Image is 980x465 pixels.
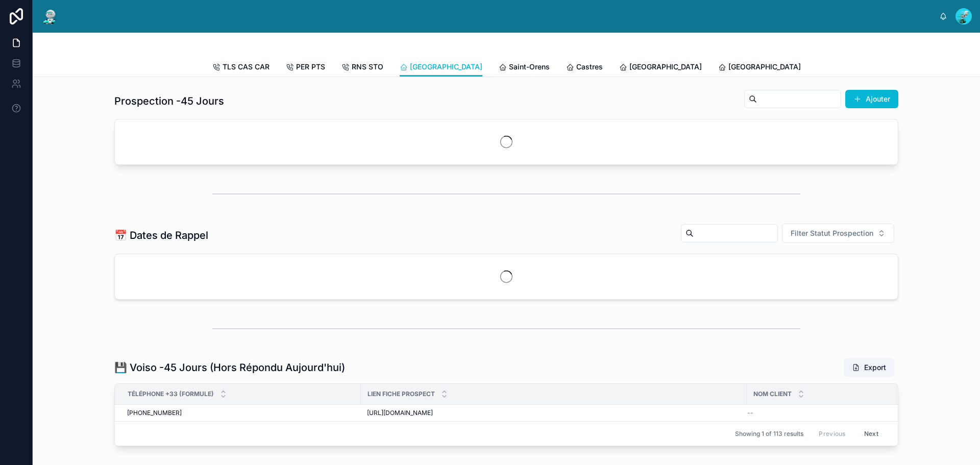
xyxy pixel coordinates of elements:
[735,430,803,438] span: Showing 1 of 113 results
[286,58,325,78] a: PER PTS
[410,62,482,72] span: [GEOGRAPHIC_DATA]
[728,62,801,72] span: [GEOGRAPHIC_DATA]
[114,360,345,375] h1: 💾 Voiso -45 Jours (Hors Répondu Aujourd'hui)
[212,58,269,78] a: TLS CAS CAR
[127,409,182,417] span: [PHONE_NUMBER]
[753,390,792,398] span: Nom Client
[747,409,885,417] a: --
[367,409,741,417] a: [URL][DOMAIN_NAME]
[791,228,873,238] span: Filter Statut Prospection
[341,58,383,78] a: RNS STO
[845,90,898,108] button: Ajouter
[352,62,383,72] span: RNS STO
[367,390,435,398] span: Lien Fiche Prospect
[782,224,894,243] button: Select Button
[629,62,702,72] span: [GEOGRAPHIC_DATA]
[127,409,355,417] a: [PHONE_NUMBER]
[619,58,702,78] a: [GEOGRAPHIC_DATA]
[367,409,433,417] span: [URL][DOMAIN_NAME]
[223,62,269,72] span: TLS CAS CAR
[509,62,550,72] span: Saint-Orens
[566,58,603,78] a: Castres
[576,62,603,72] span: Castres
[67,5,939,9] div: scrollable content
[114,228,208,242] h1: 📅 Dates de Rappel
[114,94,224,108] h1: Prospection -45 Jours
[857,426,886,442] button: Next
[128,390,214,398] span: Téléphone +33 (formule)
[747,409,753,417] span: --
[844,358,894,377] button: Export
[296,62,325,72] span: PER PTS
[41,8,59,25] img: App logo
[400,58,482,77] a: [GEOGRAPHIC_DATA]
[499,58,550,78] a: Saint-Orens
[718,58,801,78] a: [GEOGRAPHIC_DATA]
